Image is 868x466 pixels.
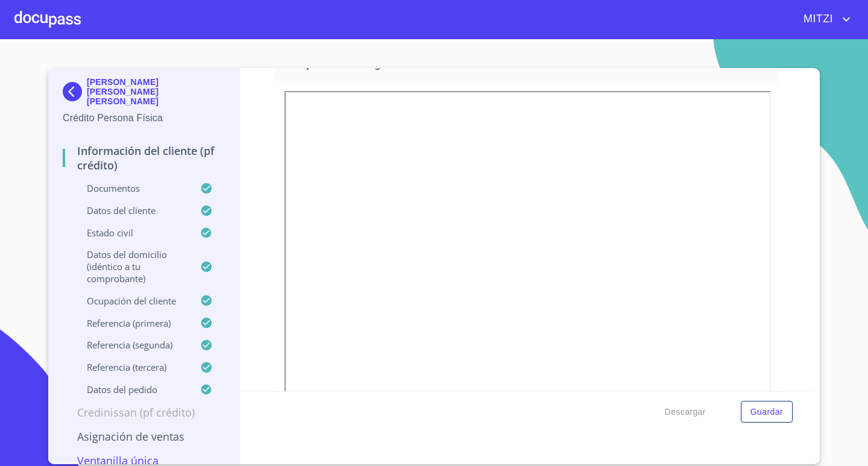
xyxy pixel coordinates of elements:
[63,248,200,285] p: Datos del domicilio (idéntico a tu comprobante)
[63,361,200,373] p: Referencia (tercera)
[741,401,793,423] button: Guardar
[63,429,225,444] p: Asignación de Ventas
[63,383,200,395] p: Datos del pedido
[63,295,200,307] p: Ocupación del Cliente
[63,111,225,125] p: Crédito Persona Física
[63,143,225,172] p: Información del cliente (PF crédito)
[665,405,706,420] span: Descargar
[63,182,200,194] p: Documentos
[794,10,854,29] button: account of current user
[63,227,200,239] p: Estado Civil
[63,405,225,420] p: Credinissan (PF crédito)
[63,339,200,351] p: Referencia (segunda)
[285,91,771,415] iframe: Comprobante de Ingresos mes 1
[63,77,225,111] div: [PERSON_NAME] [PERSON_NAME] [PERSON_NAME]
[660,401,711,423] button: Descargar
[63,317,200,329] p: Referencia (primera)
[63,204,200,216] p: Datos del cliente
[87,77,225,106] p: [PERSON_NAME] [PERSON_NAME] [PERSON_NAME]
[63,82,87,101] img: Docupass spot blue
[750,405,783,420] span: Guardar
[794,10,839,29] span: MITZI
